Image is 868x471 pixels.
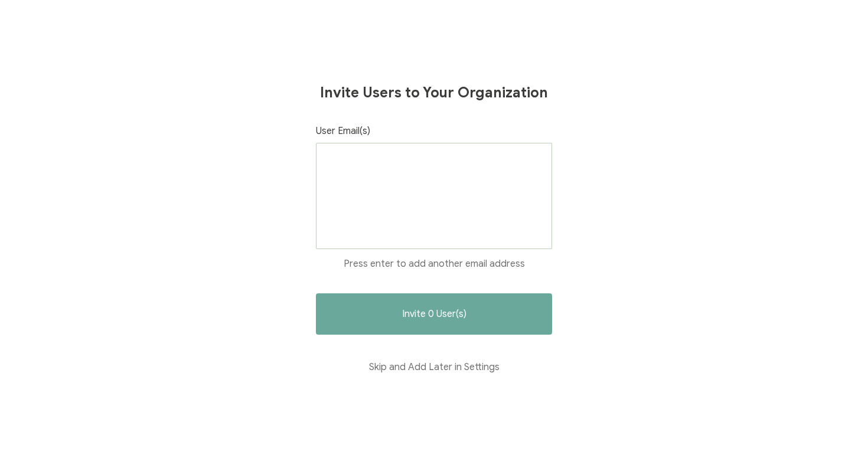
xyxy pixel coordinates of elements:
h1: Invite Users to Your Organization [320,84,548,102]
span: Press enter to add another email address [344,258,525,270]
button: Invite 0 User(s) [316,293,552,335]
iframe: Chat Widget [809,414,868,471]
button: Skip and Add Later in Settings [316,346,552,388]
span: Invite 0 User(s) [402,309,466,319]
span: User Email(s) [316,125,370,137]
